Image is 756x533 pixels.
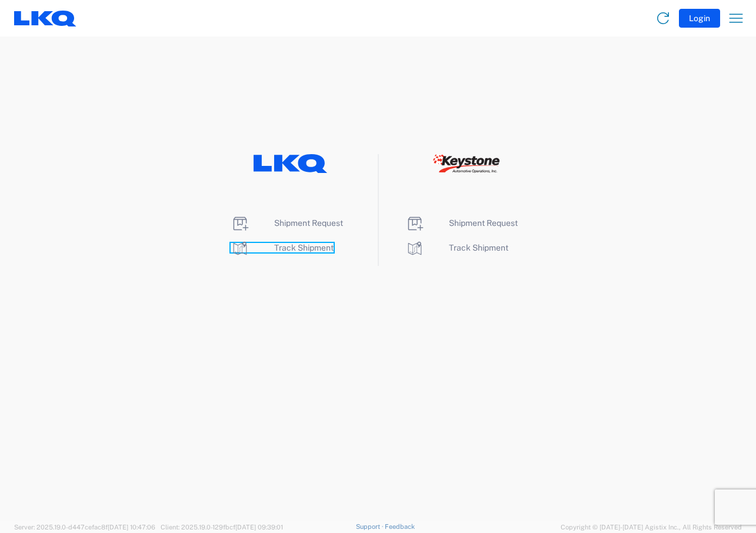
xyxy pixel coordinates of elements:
span: Track Shipment [449,243,508,252]
a: Support [356,523,385,530]
span: [DATE] 09:39:01 [235,524,283,531]
span: Shipment Request [274,218,343,228]
a: Shipment Request [231,218,343,228]
span: Copyright © [DATE]-[DATE] Agistix Inc., All Rights Reserved [561,522,742,532]
span: [DATE] 10:47:06 [108,524,155,531]
span: Server: 2025.19.0-d447cefac8f [14,524,155,531]
a: Track Shipment [231,243,334,252]
span: Shipment Request [449,218,518,228]
a: Track Shipment [405,243,508,252]
a: Feedback [385,523,415,530]
a: Shipment Request [405,218,518,228]
span: Track Shipment [274,243,334,252]
button: Login [679,9,720,28]
span: Client: 2025.19.0-129fbcf [161,524,283,531]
